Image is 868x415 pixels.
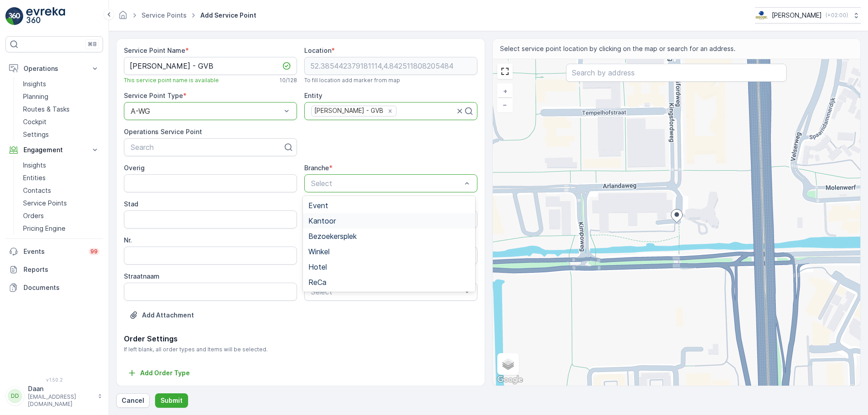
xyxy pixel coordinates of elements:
p: Contacts [23,186,51,195]
a: Routes & Tasks [19,103,103,116]
p: [EMAIL_ADDRESS][DOMAIN_NAME] [28,393,93,408]
p: Routes & Tasks [23,105,70,114]
a: Zoom In [498,84,512,98]
p: ⌘B [88,41,97,48]
p: Operations [24,64,85,73]
a: Contacts [19,184,103,197]
a: Open this area in Google Maps (opens a new window) [495,374,525,386]
p: Select [311,178,462,189]
img: logo_light-DOdMpM7g.png [26,7,65,25]
img: Google [495,374,525,386]
span: To fill location add marker from map [304,77,400,84]
label: Straatnaam [124,272,160,280]
a: Settings [19,128,103,141]
p: Cockpit [23,117,47,126]
div: Remove MAAS - GVB [385,107,395,115]
p: Orders [23,211,44,220]
label: Nr. [124,236,132,244]
span: Winkel [308,247,330,256]
p: Reports [24,265,99,274]
button: DDDaan[EMAIL_ADDRESS][DOMAIN_NAME] [5,384,103,408]
p: Pricing Engine [23,224,66,233]
a: Reports [5,261,103,279]
p: ( +02:00 ) [826,12,848,19]
a: Service Points [142,11,187,19]
button: Add Order Type [124,368,193,378]
span: This service point name is available [124,77,219,84]
input: Search by address [566,64,787,82]
div: [PERSON_NAME] - GVB [311,106,385,116]
p: Settings [23,130,49,139]
a: Events99 [5,242,103,261]
span: Bezoekersplek [308,232,357,240]
label: Branche [304,164,329,172]
label: Service Point Type [124,92,183,99]
a: Insights [19,78,103,90]
span: Event [308,201,328,210]
img: basis-logo_rgb2x.png [755,10,768,20]
a: Layers [498,354,518,374]
p: Events [24,247,83,256]
button: Engagement [5,141,103,159]
p: Planning [23,92,48,101]
span: ReCa [308,278,326,286]
label: Location [304,47,331,54]
button: [PERSON_NAME](+02:00) [755,7,861,23]
a: Pricing Engine [19,222,103,235]
a: Orders [19,210,103,222]
p: Documents [24,283,99,292]
p: Daan [28,384,93,393]
p: Entities [23,173,46,182]
p: 99 [90,248,98,255]
span: Hotel [308,263,327,271]
p: Service Points [23,199,67,208]
p: Add Attachment [142,311,194,320]
span: Add Service Point [198,11,258,20]
a: Cockpit [19,116,103,128]
span: − [503,101,507,108]
button: Cancel [116,393,150,408]
span: Select service point location by clicking on the map or search for an address. [500,44,736,53]
p: Insights [23,79,46,89]
a: Entities [19,172,103,184]
a: View Fullscreen [498,65,512,78]
a: Insights [19,159,103,172]
label: Service Point Name [124,47,185,54]
label: Overig [124,164,145,172]
p: Add Order Type [140,368,190,378]
button: Upload File [124,308,199,322]
p: Cancel [122,396,144,405]
p: Submit [160,396,183,405]
a: Documents [5,279,103,297]
p: Search [131,142,283,153]
button: Submit [155,393,188,408]
a: Planning [19,90,103,103]
a: Service Points [19,197,103,210]
span: v 1.50.2 [5,377,103,382]
p: Insights [23,161,46,170]
img: logo [5,7,24,25]
span: If left blank, all order types and Items will be selected. [124,346,477,353]
p: Engagement [24,145,85,154]
a: Homepage [118,14,128,21]
label: Stad [124,200,138,208]
p: 10 / 128 [279,77,297,84]
a: Zoom Out [498,98,512,112]
label: Entity [304,92,322,99]
button: Operations [5,60,103,78]
span: Kantoor [308,217,336,225]
p: [PERSON_NAME] [772,11,822,20]
span: + [503,87,507,95]
div: DD [8,389,22,403]
label: Operations Service Point [124,128,202,135]
p: Order Settings [124,333,477,344]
